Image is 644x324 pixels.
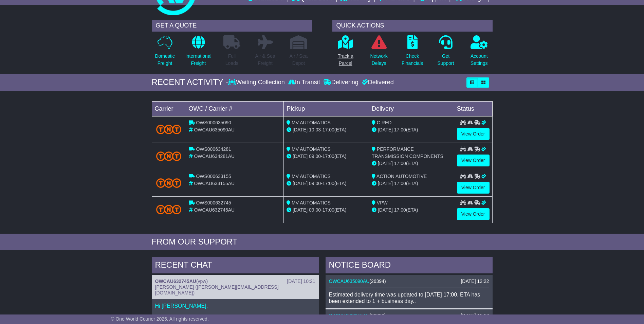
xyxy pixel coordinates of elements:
[309,154,321,159] span: 09:00
[194,181,235,186] span: OWCAU633155AU
[437,35,454,71] a: GetSupport
[377,120,392,125] span: C RED
[394,181,406,186] span: 17:00
[155,278,196,284] a: OWCAU632745AU
[292,146,331,152] span: MV AUTOMATICS
[437,53,454,67] p: Get Support
[329,313,370,318] a: OWCAU633155AU
[337,35,354,71] a: Track aParcel
[394,127,406,132] span: 17:00
[155,284,279,295] span: [PERSON_NAME] ([PERSON_NAME][EMAIL_ADDRESS][DOMAIN_NAME])
[196,120,231,125] span: OWS000635090
[372,126,451,133] div: (ETA)
[156,205,182,214] img: TNT_Domestic.png
[461,278,489,284] div: [DATE] 12:22
[290,53,308,67] p: Air / Sea Depot
[287,278,315,284] div: [DATE] 10:21
[152,77,228,87] div: RECENT ACTIVITY -
[152,101,186,116] td: Carrier
[457,128,490,140] a: View Order
[111,316,209,322] span: © One World Courier 2025. All rights reserved.
[338,53,353,67] p: Track a Parcel
[371,313,384,318] span: 26393
[378,181,393,186] span: [DATE]
[292,200,331,205] span: MV AUTOMATICS
[309,207,321,213] span: 09:00
[378,127,393,132] span: [DATE]
[377,200,388,205] span: VPW
[323,181,334,186] span: 17:00
[223,53,240,67] p: Full Loads
[457,182,490,194] a: View Order
[329,278,370,284] a: OWCAU635090AU
[471,53,488,67] p: Account Settings
[329,291,489,304] div: Estimated delivery time was updated to [DATE] 17:00. ETA has been extended to 1 + business day..
[293,127,308,132] span: [DATE]
[370,35,388,71] a: NetworkDelays
[470,35,488,71] a: AccountSettings
[329,278,489,284] div: ( )
[198,278,206,284] span: vpw
[287,126,366,133] div: - (ETA)
[309,127,321,132] span: 10:03
[152,20,312,32] div: GET A QUOTE
[394,207,406,213] span: 17:00
[378,161,393,166] span: [DATE]
[372,146,443,159] span: PERFORMANCE TRANSMISSION COMPONENTS
[152,237,493,247] div: FROM OUR SUPPORT
[287,206,366,214] div: - (ETA)
[376,174,427,179] span: ACTION AUTOMOTIVE
[287,79,322,86] div: In Transit
[332,20,493,32] div: QUICK ACTIONS
[323,207,334,213] span: 17:00
[194,127,235,132] span: OWCAU635090AU
[185,35,212,71] a: InternationalFreight
[228,79,286,86] div: Waiting Collection
[323,127,334,132] span: 17:00
[323,154,334,159] span: 17:00
[402,53,423,67] p: Check Financials
[152,257,319,275] div: RECENT CHAT
[287,153,366,160] div: - (ETA)
[196,174,231,179] span: OWS000633155
[156,178,182,187] img: TNT_Domestic.png
[329,313,489,319] div: ( )
[309,181,321,186] span: 09:00
[293,207,308,213] span: [DATE]
[369,101,454,116] td: Delivery
[292,120,331,125] span: MV AUTOMATICS
[156,151,182,161] img: TNT_Domestic.png
[287,180,366,187] div: - (ETA)
[255,53,275,67] p: Air & Sea Freight
[194,154,235,159] span: OWCAU634281AU
[155,278,315,284] div: ( )
[293,154,308,159] span: [DATE]
[186,101,284,116] td: OWC / Carrier #
[394,161,406,166] span: 17:00
[457,208,490,220] a: View Order
[401,35,423,71] a: CheckFinancials
[292,174,331,179] span: MV AUTOMATICS
[372,160,451,167] div: (ETA)
[461,313,489,319] div: [DATE] 11:10
[154,35,175,71] a: DomesticFreight
[196,146,231,152] span: OWS000634281
[196,200,231,205] span: OWS000632745
[194,207,235,213] span: OWCAU632745AU
[284,101,369,116] td: Pickup
[155,53,174,67] p: Domestic Freight
[370,53,387,67] p: Network Delays
[326,257,493,275] div: NOTICE BOARD
[372,180,451,187] div: (ETA)
[185,53,211,67] p: International Freight
[293,181,308,186] span: [DATE]
[372,206,451,214] div: (ETA)
[457,155,490,166] a: View Order
[378,207,393,213] span: [DATE]
[454,101,492,116] td: Status
[360,79,394,86] div: Delivered
[322,79,360,86] div: Delivering
[371,278,384,284] span: 26394
[156,125,182,134] img: TNT_Domestic.png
